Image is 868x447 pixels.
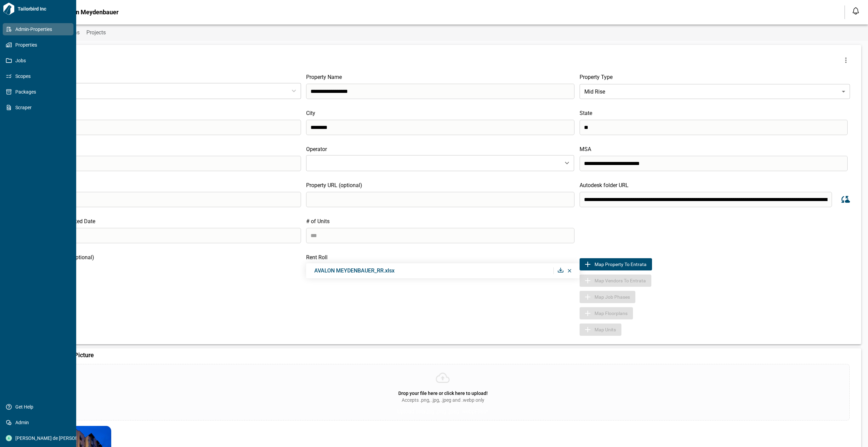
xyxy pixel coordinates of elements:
a: Scopes [3,70,73,82]
input: search [306,120,574,135]
span: Get Help [12,403,67,410]
span: Tailorbird Inc [15,5,73,12]
a: Jobs [3,54,73,67]
span: AVALON MEYDENBAUER_RR.xlsx [314,267,395,274]
span: Projects [86,29,106,36]
span: Operator [306,146,327,152]
span: Admin [12,419,67,426]
input: search [306,84,574,99]
span: Drop your file here or click here to upload! [398,391,488,396]
input: search [580,120,848,135]
input: search [306,192,574,207]
span: City [306,110,315,116]
span: Admin-Properties [12,26,67,33]
a: Admin-Properties [3,23,73,35]
span: Property URL (optional) [306,182,362,188]
img: Map to Entrata [584,260,592,268]
p: Upload only .jpg .png .jpeg .webp Files* [397,408,488,416]
div: Mid Rise [580,82,850,101]
span: State [580,110,592,116]
button: more [839,53,853,67]
button: Open notification feed [850,5,861,16]
span: Property Type [580,74,613,80]
input: search [33,156,301,171]
input: search [580,156,848,171]
span: MSA [580,146,591,152]
span: Autodesk folder URL [580,182,629,188]
span: Scraper [12,104,67,111]
div: base tabs [18,24,868,41]
a: Properties [3,39,73,51]
span: Accepts .png, .jpg, .jpeg and .webp only [402,397,484,403]
span: Rent Roll [306,254,328,261]
button: Open [562,158,572,168]
span: # of Units [306,218,330,225]
span: Packages [12,88,67,95]
a: Admin [3,416,73,429]
span: Properties [12,42,67,48]
span: [PERSON_NAME] de [PERSON_NAME] [12,435,67,442]
button: Map to EntrataMap Property to Entrata [580,258,652,270]
input: search [33,120,301,135]
input: search [580,192,832,207]
a: Scraper [3,101,73,114]
span: Scopes [12,73,67,80]
span: Property Name [306,74,342,80]
input: search [33,228,301,243]
span: Jobs [12,57,67,64]
button: Sync data from Autodesk [837,192,853,207]
input: search [33,192,301,207]
a: Packages [3,86,73,98]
